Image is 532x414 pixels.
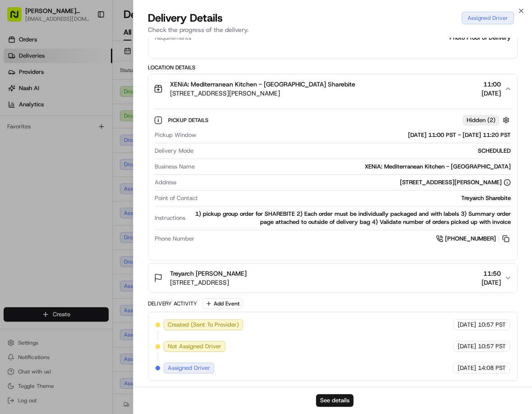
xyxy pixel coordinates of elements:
[316,394,353,407] button: See details
[155,163,195,171] span: Business Name
[19,86,35,102] img: 5e9a9d7314ff4150bce227a61376b483.jpg
[170,278,247,287] span: [STREET_ADDRESS]
[197,147,511,155] div: SCHEDULED
[9,178,16,185] div: 📗
[148,300,197,307] div: Delivery Activity
[170,80,355,89] span: XENiA: Mediterranean Kitchen - [GEOGRAPHIC_DATA] Sharebite
[155,194,198,202] span: Point of Contact
[90,199,109,206] span: Pylon
[195,34,511,42] div: Photo Proof of Delivery
[467,116,495,124] span: Hidden ( 2 )
[73,173,148,190] a: 💻API Documentation
[198,163,511,171] div: XENiA: Mediterranean Kitchen - [GEOGRAPHIC_DATA]
[458,364,476,372] span: [DATE]
[41,86,148,95] div: Start new chat
[202,194,511,202] div: Treyarch Sharebite
[64,199,109,206] a: Powered byPylon
[202,298,243,309] button: Add Event
[478,364,506,372] span: 14:08 PST
[478,342,506,350] span: 10:57 PST
[52,140,55,147] span: •
[9,9,27,27] img: Nash
[148,103,517,260] div: XENiA: Mediterranean Kitchen - [GEOGRAPHIC_DATA] Sharebite[STREET_ADDRESS][PERSON_NAME]11:00[DATE]
[85,177,145,186] span: API Documentation
[170,269,247,278] span: Treyarch [PERSON_NAME]
[189,210,511,226] div: 1) pickup group order for SHAREBITE 2) Each order must be individually packaged and with labels 3...
[9,86,25,102] img: 1736555255976-a54dd68f-1ca7-489b-9aae-adbdc363a1c4
[200,131,511,139] div: [DATE] 11:00 PST - [DATE] 11:20 PST
[168,117,210,124] span: Pickup Details
[57,140,78,147] span: 7月31日
[155,235,194,243] span: Phone Number
[482,80,501,89] span: 11:00
[482,278,501,287] span: [DATE]
[5,173,73,190] a: 📗Knowledge Base
[482,89,501,98] span: [DATE]
[155,147,193,155] span: Delivery Mode
[445,235,496,243] span: [PHONE_NUMBER]
[18,177,69,186] span: Knowledge Base
[458,342,476,350] span: [DATE]
[155,214,185,222] span: Instructions
[153,89,164,100] button: Start new chat
[23,58,149,68] input: Clear
[148,64,518,71] div: Location Details
[155,131,196,139] span: Pickup Window
[155,178,176,187] span: Address
[140,115,164,126] button: See all
[478,321,506,329] span: 10:57 PST
[400,178,511,187] div: [STREET_ADDRESS][PERSON_NAME]
[168,364,210,372] span: Assigned Driver
[76,178,83,185] div: 💻
[168,321,239,329] span: Created (Sent To Provider)
[482,269,501,278] span: 11:50
[436,234,511,244] a: [PHONE_NUMBER]
[148,74,517,103] button: XENiA: Mediterranean Kitchen - [GEOGRAPHIC_DATA] Sharebite[STREET_ADDRESS][PERSON_NAME]11:00[DATE]
[458,321,476,329] span: [DATE]
[9,117,58,124] div: Past conversations
[28,140,50,147] span: bettytllc
[148,25,518,34] p: Check the progress of the delivery.
[9,36,164,50] p: Welcome 👋
[148,11,223,25] span: Delivery Details
[170,89,355,98] span: [STREET_ADDRESS][PERSON_NAME]
[168,342,221,350] span: Not Assigned Driver
[148,264,517,292] button: Treyarch [PERSON_NAME][STREET_ADDRESS]11:50[DATE]
[41,95,124,102] div: We're available if you need us!
[463,114,512,126] button: Hidden (2)
[9,131,23,146] img: bettytllc
[155,34,191,42] span: Requirements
